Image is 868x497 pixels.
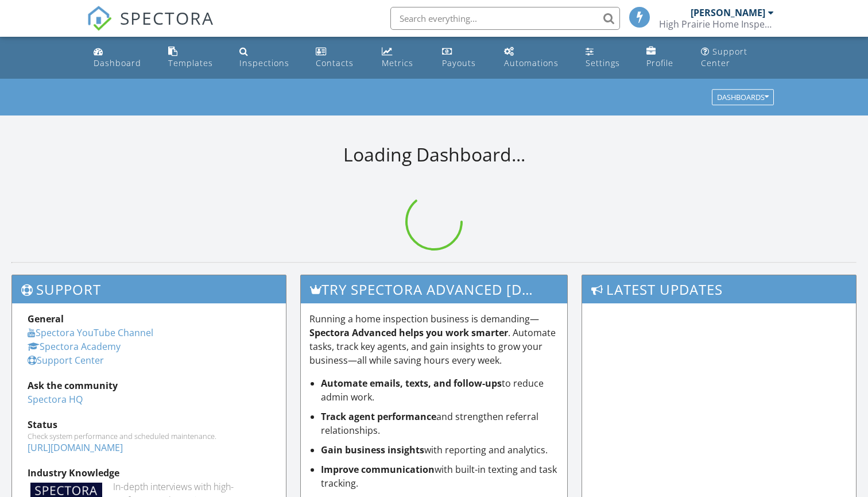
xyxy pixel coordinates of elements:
[28,340,121,353] a: Spectora Academy
[235,41,301,74] a: Inspections
[309,326,508,339] strong: Spectora Advanced helps you work smarter
[581,41,633,74] a: Settings
[701,46,747,68] div: Support Center
[316,57,354,68] div: Contacts
[168,57,213,68] div: Templates
[309,312,559,367] p: Running a home inspection business is demanding— . Automate tasks, track key agents, and gain ins...
[642,41,688,74] a: Company Profile
[321,410,436,423] strong: Track agent performance
[696,41,778,74] a: Support Center
[582,275,856,303] h3: Latest Updates
[499,41,572,74] a: Automations (Basic)
[28,379,270,392] div: Ask the community
[120,6,214,30] span: SPECTORA
[89,41,154,74] a: Dashboard
[87,16,214,40] a: SPECTORA
[28,313,64,325] strong: General
[301,275,568,303] h3: Try spectora advanced [DATE]
[28,441,123,454] a: [URL][DOMAIN_NAME]
[437,41,490,74] a: Payouts
[321,377,502,390] strong: Automate emails, texts, and follow-ups
[321,443,559,457] li: with reporting and analytics.
[28,393,83,406] a: Spectora HQ
[28,418,270,431] div: Status
[646,57,673,68] div: Profile
[586,57,620,68] div: Settings
[28,354,104,367] a: Support Center
[28,326,153,339] a: Spectora YouTube Channel
[94,57,141,68] div: Dashboard
[504,57,559,68] div: Automations
[87,6,112,31] img: The Best Home Inspection Software - Spectora
[321,444,424,456] strong: Gain business insights
[12,275,286,303] h3: Support
[442,57,476,68] div: Payouts
[377,41,428,74] a: Metrics
[321,410,559,437] li: and strengthen referral relationships.
[311,41,368,74] a: Contacts
[321,376,559,404] li: to reduce admin work.
[28,431,270,441] div: Check system performance and scheduled maintenance.
[717,94,769,102] div: Dashboards
[382,57,413,68] div: Metrics
[164,41,226,74] a: Templates
[321,463,559,490] li: with built-in texting and task tracking.
[239,57,289,68] div: Inspections
[712,90,774,106] button: Dashboards
[390,7,620,30] input: Search everything...
[28,466,270,480] div: Industry Knowledge
[321,463,435,476] strong: Improve communication
[691,7,765,18] div: [PERSON_NAME]
[659,18,774,30] div: High Prairie Home Inspections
